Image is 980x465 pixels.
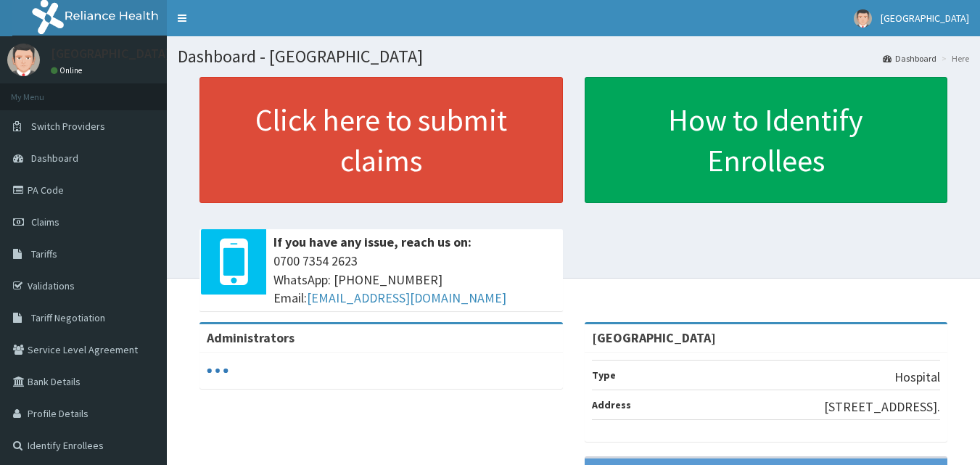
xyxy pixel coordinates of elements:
[854,9,872,28] img: User Image
[51,65,86,75] a: Online
[199,77,563,203] a: Click here to submit claims
[7,44,40,76] img: User Image
[207,329,295,346] b: Administrators
[31,215,59,229] span: Claims
[273,234,472,250] b: If you have any issue, reach us on:
[881,12,969,25] span: [GEOGRAPHIC_DATA]
[31,247,57,260] span: Tariffs
[307,289,506,306] a: [EMAIL_ADDRESS][DOMAIN_NAME]
[585,77,948,203] a: How to Identify Enrollees
[938,52,969,65] li: Here
[31,311,105,324] span: Tariff Negotiation
[31,152,78,165] span: Dashboard
[824,398,940,416] p: [STREET_ADDRESS].
[592,398,631,411] b: Address
[178,47,969,66] h1: Dashboard - [GEOGRAPHIC_DATA]
[592,369,616,382] b: Type
[894,368,940,387] p: Hospital
[51,47,170,60] p: [GEOGRAPHIC_DATA]
[883,52,936,65] a: Dashboard
[273,252,556,308] span: 0700 7354 2623 WhatsApp: [PHONE_NUMBER] Email:
[592,329,716,346] strong: [GEOGRAPHIC_DATA]
[207,360,228,382] svg: audio-loading
[31,120,105,133] span: Switch Providers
